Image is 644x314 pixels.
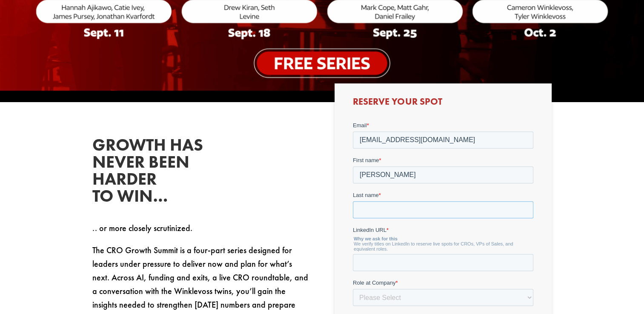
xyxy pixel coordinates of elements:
[353,97,533,111] h3: Reserve Your Spot
[92,223,192,234] span: .. or more closely scrutinized.
[92,137,220,209] h2: Growth has never been harder to win…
